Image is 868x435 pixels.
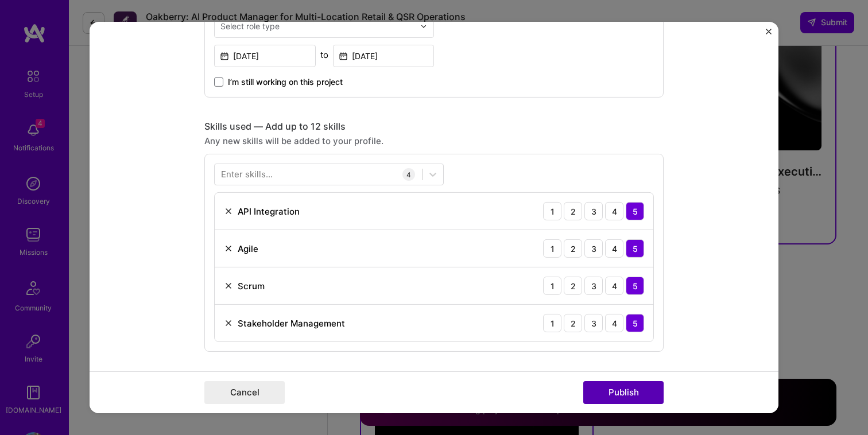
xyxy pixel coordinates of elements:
[204,381,285,404] button: Cancel
[626,314,644,332] div: 5
[238,317,345,329] div: Stakeholder Management
[204,135,664,147] div: Any new skills will be added to your profile.
[224,244,233,253] img: Remove
[564,239,582,258] div: 2
[333,45,435,67] input: Date
[543,314,561,332] div: 1
[605,277,623,295] div: 4
[420,22,427,29] img: drop icon
[564,202,582,220] div: 2
[626,202,644,220] div: 5
[238,279,265,292] div: Scrum
[221,168,273,180] div: Enter skills...
[766,29,772,41] button: Close
[605,314,623,332] div: 4
[584,277,603,295] div: 3
[584,314,603,332] div: 3
[626,277,644,295] div: 5
[224,319,233,328] img: Remove
[605,202,623,220] div: 4
[543,239,561,258] div: 1
[228,76,343,88] span: I’m still working on this project
[220,20,280,32] div: Select role type
[402,168,415,181] div: 4
[238,205,300,217] div: API Integration
[204,121,664,133] div: Skills used — Add up to 12 skills
[605,239,623,258] div: 4
[224,207,233,216] img: Remove
[583,381,664,404] button: Publish
[543,202,561,220] div: 1
[214,45,316,67] input: Date
[584,239,603,258] div: 3
[584,202,603,220] div: 3
[224,281,233,290] img: Remove
[320,49,328,61] div: to
[543,277,561,295] div: 1
[238,242,258,254] div: Agile
[564,277,582,295] div: 2
[564,314,582,332] div: 2
[626,239,644,258] div: 5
